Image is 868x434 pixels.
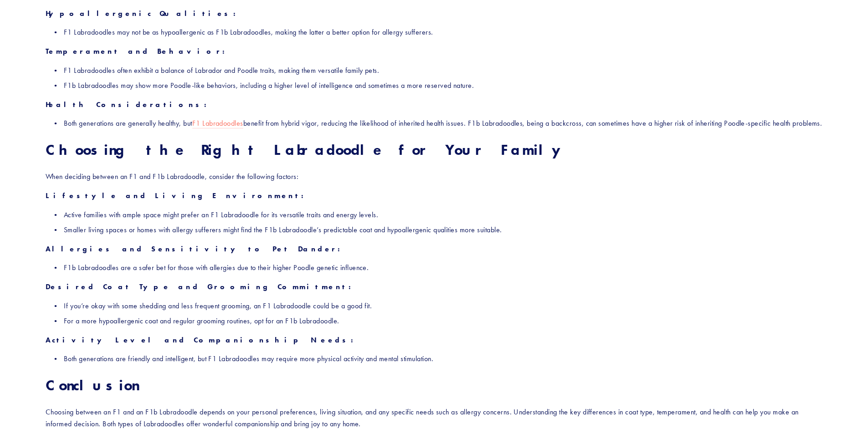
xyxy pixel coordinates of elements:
[192,119,243,128] a: F1 Labradoodles
[46,406,822,429] p: Choosing between an F1 and an F1b Labradoodle depends on your personal preferences, living situat...
[64,65,822,77] p: F1 Labradoodles often exhibit a balance of Labrador and Poodle traits, making them versatile fami...
[64,353,822,365] p: Both generations are friendly and intelligent, but F1 Labradoodles may require more physical acti...
[46,171,822,183] p: When deciding between an F1 and F1b Labradoodle, consider the following factors:
[64,117,822,129] p: Both generations are generally healthy, but benefit from hybrid vigor, reducing the likelihood of...
[64,300,822,312] p: If you’re okay with some shedding and less frequent grooming, an F1 Labradoodle could be a good fit.
[46,47,232,56] strong: Temperament and Behavior:
[46,100,214,109] strong: Health Considerations:
[46,245,347,253] strong: Allergies and Sensitivity to Pet Dander:
[64,80,822,92] p: F1b Labradoodles may show more Poodle-like behaviors, including a higher level of intelligence an...
[46,141,565,158] strong: Choosing the Right Labradoodle for Your Family
[46,282,358,291] strong: Desired Coat Type and Grooming Commitment:
[64,209,822,221] p: Active families with ample space might prefer an F1 Labradoodle for its versatile traits and ener...
[46,9,243,18] strong: Hypoallergenic Qualities:
[46,376,138,394] strong: Conclusion
[46,336,361,344] strong: Activity Level and Companionship Needs:
[46,191,311,200] strong: Lifestyle and Living Environment:
[64,262,822,274] p: F1b Labradoodles are a safer bet for those with allergies due to their higher Poodle genetic infl...
[64,224,822,236] p: Smaller living spaces or homes with allergy sufferers might find the F1b Labradoodle’s predictabl...
[64,26,822,38] p: F1 Labradoodles may not be as hypoallergenic as F1b Labradoodles, making the latter a better opti...
[64,315,822,327] p: For a more hypoallergenic coat and regular grooming routines, opt for an F1b Labradoodle.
